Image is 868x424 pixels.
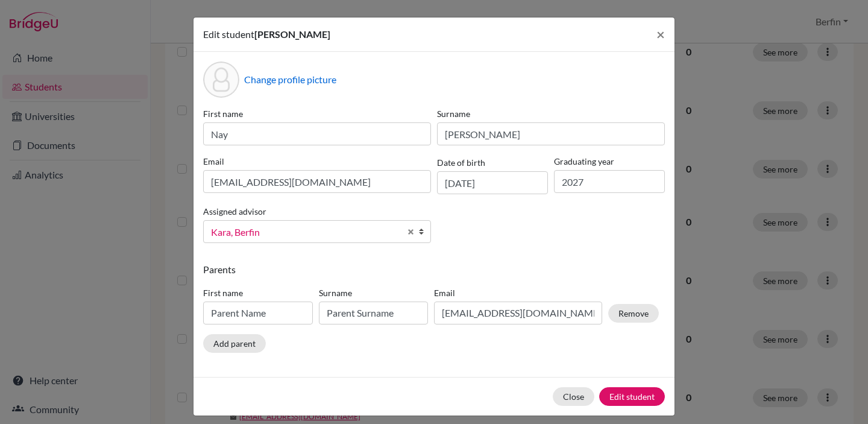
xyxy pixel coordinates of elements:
[254,28,330,40] span: [PERSON_NAME]
[437,171,548,194] input: dd/mm/yyyy
[203,334,266,353] button: Add parent
[203,62,239,98] div: Profile picture
[203,262,665,277] p: Parents
[203,155,431,168] label: Email
[553,387,594,406] button: Close
[203,286,313,299] label: First name
[319,286,429,299] label: Surname
[647,17,675,51] button: Close
[434,286,602,299] label: Email
[203,205,266,218] label: Assigned advisor
[437,156,485,169] label: Date of birth
[554,155,665,168] label: Graduating year
[203,107,431,120] label: First name
[599,387,665,406] button: Edit student
[437,107,665,120] label: Surname
[203,28,254,40] span: Edit student
[608,304,659,323] button: Remove
[656,25,665,43] span: ×
[211,224,400,240] span: Kara, Berfin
